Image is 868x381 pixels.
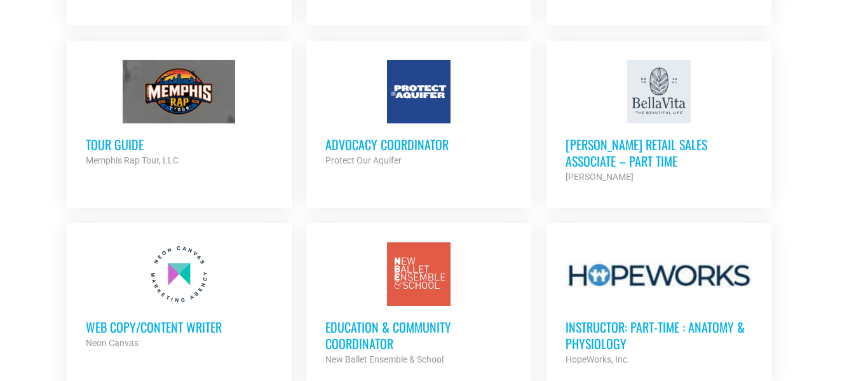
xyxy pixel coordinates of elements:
[325,319,512,352] h3: Education & Community Coordinator
[86,338,139,348] strong: Neon Canvas
[306,41,531,187] a: Advocacy Coordinator Protect Our Aquifer
[325,354,444,364] strong: New Ballet Ensemble & School
[86,136,273,153] h3: Tour Guide
[546,41,771,204] a: [PERSON_NAME] Retail Sales Associate – Part Time [PERSON_NAME]
[566,172,634,182] strong: [PERSON_NAME]
[86,319,273,335] h3: Web Copy/Content Writer
[67,41,292,187] a: Tour Guide Memphis Rap Tour, LLC
[325,136,512,153] h3: Advocacy Coordinator
[566,319,752,352] h3: Instructor: Part-Time : Anatomy & Physiology
[566,354,630,364] strong: HopeWorks, Inc.
[566,136,752,169] h3: [PERSON_NAME] Retail Sales Associate – Part Time
[86,155,179,165] strong: Memphis Rap Tour, LLC
[67,223,292,370] a: Web Copy/Content Writer Neon Canvas
[325,155,402,165] strong: Protect Our Aquifer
